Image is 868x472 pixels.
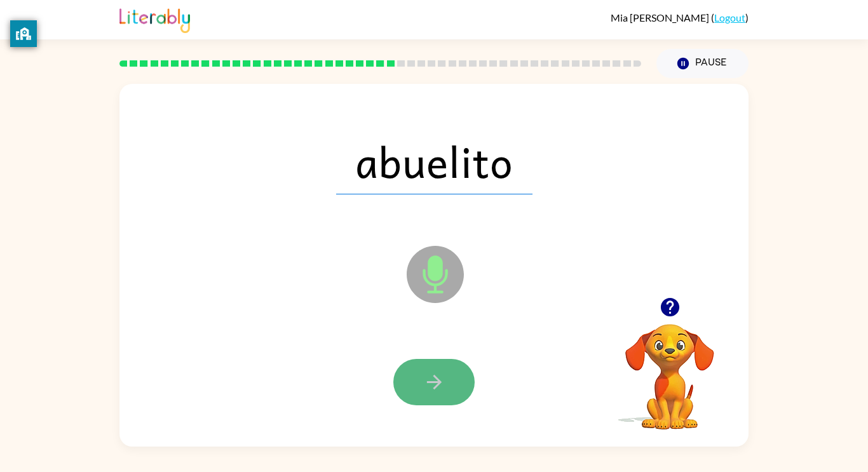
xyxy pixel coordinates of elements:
[119,5,190,33] img: Literably
[611,11,749,24] div: ( )
[336,128,532,194] span: abuelito
[606,304,733,431] video: Your browser must support playing .mp4 files to use Literably. Please try using another browser.
[611,11,711,24] span: Mia [PERSON_NAME]
[656,49,749,78] button: Pause
[10,20,37,47] button: privacy banner
[714,11,745,24] a: Logout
